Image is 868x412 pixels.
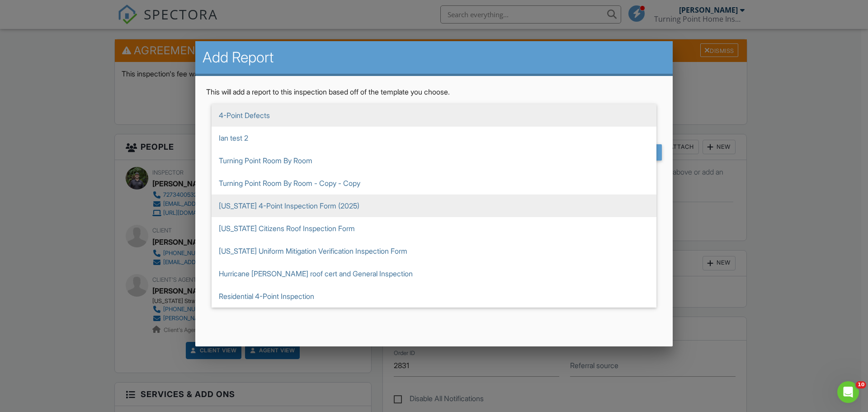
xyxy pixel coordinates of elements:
span: Turning Point Room By Room - Copy - Copy [212,172,656,194]
span: [US_STATE] Citizens Roof Inspection Form [212,217,656,240]
span: 10 [856,381,866,388]
span: Turning Point Room By Room [212,149,656,172]
p: This will add a report to this inspection based off of the template you choose. [206,87,662,97]
span: Residential 4-Point Inspection [212,285,656,308]
span: 4-Point Defects [212,104,656,127]
iframe: Intercom live chat [837,381,859,403]
h2: Add Report [203,48,665,66]
span: Ian test 2 [212,127,656,149]
span: [US_STATE] 4-Point Inspection Form (2025) [212,194,656,217]
span: [US_STATE] Uniform Mitigation Verification Inspection Form [212,240,656,262]
span: Hurricane [PERSON_NAME] roof cert and General Inspection [212,262,656,285]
